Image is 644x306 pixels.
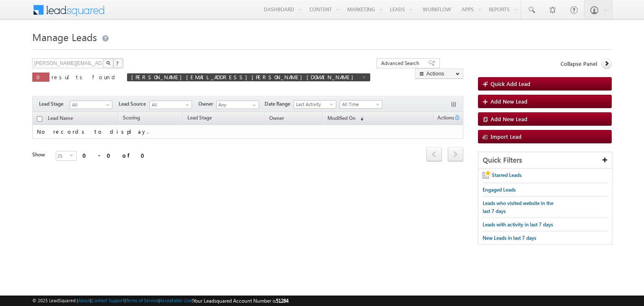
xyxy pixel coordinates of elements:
a: Terms of Service [126,298,158,303]
span: Add New Lead [491,98,527,105]
span: Actions [434,113,454,124]
a: All [70,101,112,109]
input: Check all records [37,116,42,122]
span: Leads with activity in last 7 days [483,221,553,228]
span: [PERSON_NAME][EMAIL_ADDRESS][PERSON_NAME][DOMAIN_NAME] [131,73,358,80]
span: 0 [36,73,45,80]
div: 0 - 0 of 0 [83,150,150,160]
span: All [70,101,110,109]
span: Lead Stage [39,100,70,108]
span: Import Lead [491,133,522,140]
span: Scoring [123,114,140,121]
span: Modified On [327,115,356,121]
span: All [150,101,190,109]
a: Lead Name [44,114,77,124]
span: ? [116,60,120,67]
span: Leads who visited website in the last 7 days [483,200,553,214]
span: Owner [198,100,216,108]
a: Show All Items [248,101,258,109]
span: Advanced Search [381,60,422,67]
span: Your Leadsquared Account Number is [193,298,288,304]
span: Quick Add Lead [491,80,530,87]
span: next [448,147,463,161]
a: prev [426,148,442,161]
a: All Time [340,100,382,109]
span: All Time [340,101,380,108]
div: Show [32,151,49,158]
span: Manage Leads [32,30,97,44]
span: results found [52,73,118,80]
a: Contact Support [91,298,125,303]
span: Collapse Panel [561,60,597,67]
img: Search [106,61,110,65]
span: New Leads in last 7 days [483,235,536,241]
span: Last Activity [294,101,334,108]
a: All [149,101,192,109]
span: © 2025 LeadSquared | | | | | [32,297,288,305]
span: prev [426,147,442,161]
a: About [78,298,90,303]
span: 25 [56,151,70,161]
a: Acceptable Use [160,298,192,303]
a: Modified On (sorted descending) [323,113,368,124]
div: Quick Filters [478,152,612,169]
span: Owner [269,115,284,121]
span: Starred Leads [492,172,522,178]
span: 51284 [276,298,288,304]
span: Lead Stage [187,114,212,121]
span: select [70,153,76,157]
span: Engaged Leads [483,187,516,193]
a: Lead Stage [183,113,216,124]
button: ? [113,58,123,68]
a: Scoring [119,113,144,124]
a: Last Activity [293,100,336,109]
td: No records to display. [32,125,463,139]
span: (sorted descending) [357,115,364,122]
input: Type to Search [216,101,259,109]
span: Add New Lead [491,115,527,122]
button: Actions [415,68,463,79]
span: Date Range [265,100,293,108]
span: Lead Source [119,100,149,108]
a: next [448,148,463,161]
